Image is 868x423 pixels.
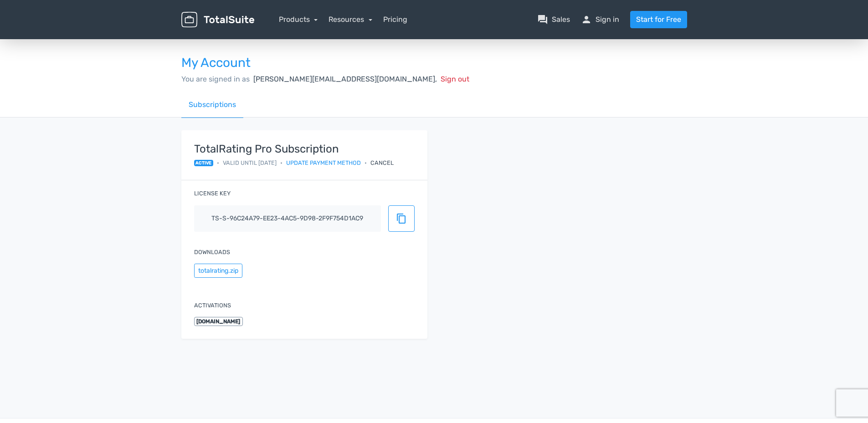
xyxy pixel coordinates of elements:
[630,11,687,28] a: Start for Free
[181,75,250,83] span: You are signed in as
[181,92,243,118] a: Subscriptions
[217,158,219,167] span: •
[581,14,592,25] span: person
[194,317,243,326] span: [DOMAIN_NAME]
[194,301,231,310] label: Activations
[280,158,282,167] span: •
[537,14,548,25] span: question_answer
[329,15,372,24] a: Resources
[194,189,231,198] label: License key
[388,205,415,232] button: content_copy
[286,158,361,167] a: Update payment method
[441,75,469,83] span: Sign out
[365,158,367,167] span: •
[194,248,230,256] label: Downloads
[396,213,407,224] span: content_copy
[194,143,394,155] strong: TotalRating Pro Subscription
[537,14,570,25] a: question_answerSales
[253,75,437,83] span: [PERSON_NAME][EMAIL_ADDRESS][DOMAIN_NAME],
[194,264,242,278] button: totalrating.zip
[223,158,277,167] span: Valid until [DATE]
[279,15,318,24] a: Products
[194,160,214,166] span: active
[581,14,619,25] a: personSign in
[370,158,394,167] div: Cancel
[181,56,687,70] h3: My Account
[383,14,407,25] a: Pricing
[181,12,254,28] img: TotalSuite for WordPress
